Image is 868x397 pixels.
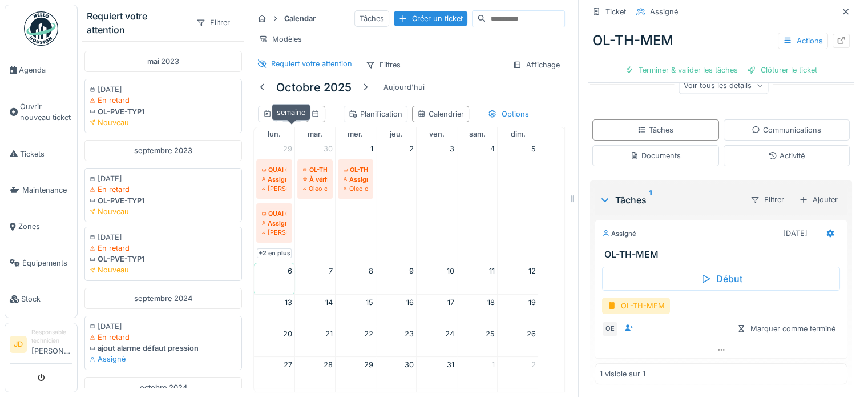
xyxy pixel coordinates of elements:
[752,125,821,135] div: Communications
[303,184,327,193] div: Oleo opérateur Equipe semaine matin
[281,357,294,372] a: 27 octobre 2025
[379,79,429,95] div: Aujourd'hui
[254,357,294,388] td: 27 octobre 2025
[281,326,294,342] a: 20 octobre 2025
[344,175,368,184] div: Assigné
[362,357,376,372] a: 29 octobre 2025
[649,193,652,207] sup: 1
[90,106,237,117] div: OL-PVE-TYP1
[90,232,237,243] div: [DATE]
[5,89,77,136] a: Ouvrir nouveau ticket
[90,117,237,128] div: Nouveau
[483,106,534,122] div: Options
[326,263,335,279] a: 7 octobre 2025
[5,136,77,173] a: Tickets
[417,109,464,119] div: Calendrier
[529,357,538,372] a: 2 novembre 2025
[402,357,416,372] a: 30 octobre 2025
[368,141,376,157] a: 1 octobre 2025
[285,263,294,279] a: 6 octobre 2025
[90,195,237,206] div: OL-PVE-TYP1
[90,321,237,332] div: [DATE]
[376,294,416,326] td: 16 octobre 2025
[20,101,72,123] span: Ouvrir nouveau ticket
[31,328,72,346] div: Responsable technicien
[87,9,187,37] div: Requiert votre attention
[90,84,237,95] div: [DATE]
[282,295,294,310] a: 13 octobre 2025
[335,357,376,388] td: 29 octobre 2025
[90,173,237,184] div: [DATE]
[778,33,828,49] div: Actions
[262,228,286,237] div: [PERSON_NAME] (vdp) .
[637,125,673,135] div: Tâches
[457,294,498,326] td: 18 octobre 2025
[457,141,498,263] td: 4 octobre 2025
[402,326,416,342] a: 23 octobre 2025
[487,263,497,279] a: 11 octobre 2025
[5,52,77,89] a: Agenda
[376,141,416,263] td: 2 octobre 2025
[732,321,840,336] div: Marquer comme terminé
[602,267,840,291] div: Début
[445,263,457,279] a: 10 octobre 2025
[323,295,335,310] a: 14 octobre 2025
[294,294,335,326] td: 14 octobre 2025
[262,175,286,184] div: Assigné
[602,229,636,239] div: Assigné
[407,263,416,279] a: 9 octobre 2025
[19,65,72,75] span: Agenda
[526,295,538,310] a: 19 octobre 2025
[5,172,77,208] a: Maintenance
[280,13,320,24] strong: Calendar
[254,294,294,326] td: 13 octobre 2025
[498,357,538,388] td: 2 novembre 2025
[529,141,538,157] a: 5 octobre 2025
[457,326,498,357] td: 25 octobre 2025
[376,263,416,295] td: 9 octobre 2025
[467,127,488,141] a: samedi
[447,141,457,157] a: 3 octobre 2025
[191,14,235,31] div: Filtrer
[445,295,457,310] a: 17 octobre 2025
[362,326,376,342] a: 22 octobre 2025
[417,326,457,357] td: 24 octobre 2025
[265,127,283,141] a: lundi
[262,184,286,193] div: [PERSON_NAME] (vdp) .
[457,263,498,295] td: 11 octobre 2025
[483,326,497,342] a: 25 octobre 2025
[21,294,72,304] span: Stock
[620,62,742,78] div: Terminer & valider les tâches
[262,165,286,174] div: QUAI O5: Réparation/Remplacement butée camion
[294,357,335,388] td: 28 octobre 2025
[376,326,416,357] td: 23 octobre 2025
[745,191,789,208] div: Filtrer
[276,81,352,94] h5: octobre 2025
[294,326,335,357] td: 21 octobre 2025
[344,184,368,193] div: Oleo opérateur Equipe semaine matin
[387,127,405,141] a: jeudi
[354,10,389,27] div: Tâches
[498,263,538,295] td: 12 octobre 2025
[526,263,538,279] a: 12 octobre 2025
[271,58,352,69] div: Requiert votre attention
[90,332,237,343] div: En retard
[445,357,457,372] a: 31 octobre 2025
[84,51,242,72] div: mai 2023
[599,193,741,207] div: Tâches
[335,326,376,357] td: 22 octobre 2025
[417,263,457,295] td: 10 octobre 2025
[84,140,242,161] div: septembre 2023
[417,294,457,326] td: 17 octobre 2025
[22,258,72,268] span: Équipements
[5,245,77,282] a: Équipements
[321,357,335,372] a: 28 octobre 2025
[679,77,768,94] div: Voir tous les détails
[794,191,843,208] div: Ajouter
[18,221,72,232] span: Zones
[294,263,335,295] td: 7 octobre 2025
[366,263,376,279] a: 8 octobre 2025
[5,208,77,245] a: Zones
[344,165,368,174] div: OL-TH-MEM
[349,109,402,119] div: Planification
